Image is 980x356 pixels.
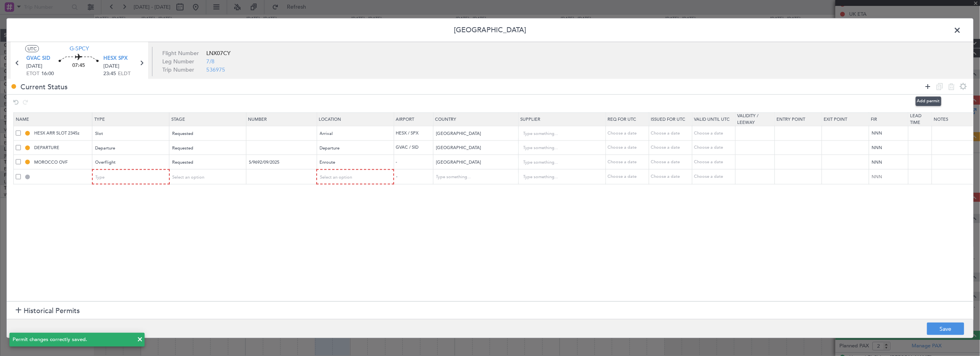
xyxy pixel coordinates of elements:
[871,159,908,165] input: NNN
[13,336,133,344] div: Permit changes correctly saved.
[910,113,922,125] span: Lead Time
[871,130,908,136] input: NNN
[824,116,848,122] span: Exit Point
[7,18,973,42] header: [GEOGRAPHIC_DATA]
[871,116,877,122] span: Fir
[934,116,949,122] span: Notes
[871,144,908,151] input: NNN
[916,96,941,106] div: Add permit
[927,323,964,335] button: Save
[871,173,908,180] input: NNN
